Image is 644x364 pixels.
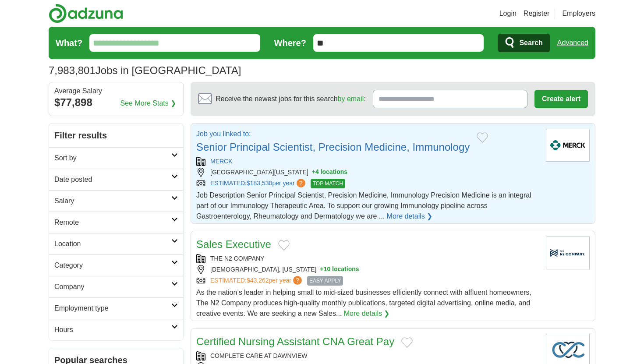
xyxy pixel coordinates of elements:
a: Login [499,8,517,19]
span: Receive the newest jobs for this search : [216,94,365,104]
a: More details ❯ [387,211,433,222]
h2: Filter results [49,124,183,147]
a: Senior Principal Scientist, Precision Medicine, Immunology [196,141,470,153]
span: + [320,265,323,274]
h2: Remote [54,217,171,228]
h2: Employment type [54,303,171,314]
a: Sales Executive [196,238,271,250]
a: More details ❯ [344,308,390,319]
span: Job Description Senior Principal Scientist, Precision Medicine, Immunology Precision Medicine is ... [196,191,531,220]
h2: Sort by [54,153,171,163]
a: Certified Nursing Assistant CNA Great Pay [196,336,394,347]
h2: Company [54,282,171,292]
a: Category [49,254,183,276]
span: EASY APPLY [307,276,343,286]
h2: Hours [54,325,171,335]
a: Sort by [49,147,183,169]
label: What? [56,36,82,49]
span: As the nation’s leader in helping small to mid-sized businesses efficiently connect with affluent... [196,289,531,317]
h2: Salary [54,196,171,206]
span: + [312,168,315,177]
a: Remote [49,212,183,233]
button: Create alert [534,90,588,108]
span: $183,530 [247,180,272,187]
img: Company logo [546,237,590,269]
img: Adzuna logo [49,4,123,23]
h2: Category [54,260,171,271]
div: [GEOGRAPHIC_DATA][US_STATE] [196,168,539,177]
span: ? [297,179,305,187]
label: Where? [274,36,306,49]
a: MERCK [210,158,233,165]
a: Register [524,8,550,19]
div: Average Salary [54,88,178,95]
a: Location [49,233,183,254]
a: Salary [49,190,183,212]
a: ESTIMATED:$43,262per year? [210,276,304,286]
h1: Jobs in [GEOGRAPHIC_DATA] [49,64,241,76]
span: 7,983,801 [49,63,96,78]
span: ? [293,276,302,285]
a: Employment type [49,297,183,319]
a: Employers [562,8,595,19]
a: Date posted [49,169,183,190]
div: THE N2 COMPANY [196,254,539,263]
h2: Date posted [54,174,171,185]
h2: Location [54,239,171,249]
a: Advanced [557,34,588,52]
button: Add to favorite jobs [278,240,290,251]
span: Search [519,34,542,52]
img: Merck logo [546,129,590,162]
p: Job you linked to: [196,129,470,139]
button: Search [498,34,550,52]
a: See More Stats ❯ [120,98,177,109]
a: ESTIMATED:$183,530per year? [210,179,307,188]
div: COMPLETE CARE AT DAWNVIEW [196,351,539,360]
span: TOP MATCH [311,179,345,188]
div: $77,898 [54,95,178,110]
a: by email [338,95,364,102]
button: +4 locations [312,168,347,177]
button: +10 locations [320,265,359,274]
span: $43,262 [247,277,269,284]
a: Hours [49,319,183,340]
div: [DEMOGRAPHIC_DATA], [US_STATE] [196,265,539,274]
button: Add to favorite jobs [401,337,413,348]
button: Add to favorite jobs [477,132,488,143]
a: Company [49,276,183,297]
